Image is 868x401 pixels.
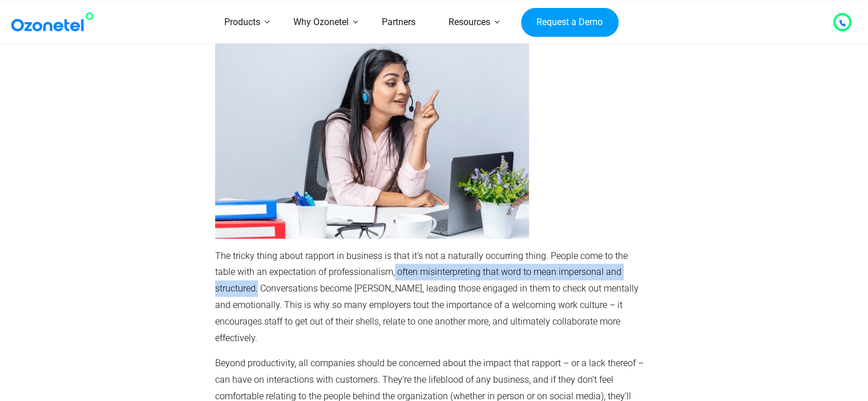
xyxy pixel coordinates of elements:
[521,7,619,37] a: Request a Demo
[208,2,277,43] a: Products
[277,2,365,43] a: Why Ozonetel
[432,2,507,43] a: Resources
[365,2,432,43] a: Partners
[215,248,648,346] p: The tricky thing about rapport in business is that it’s not a naturally occurring thing. People c...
